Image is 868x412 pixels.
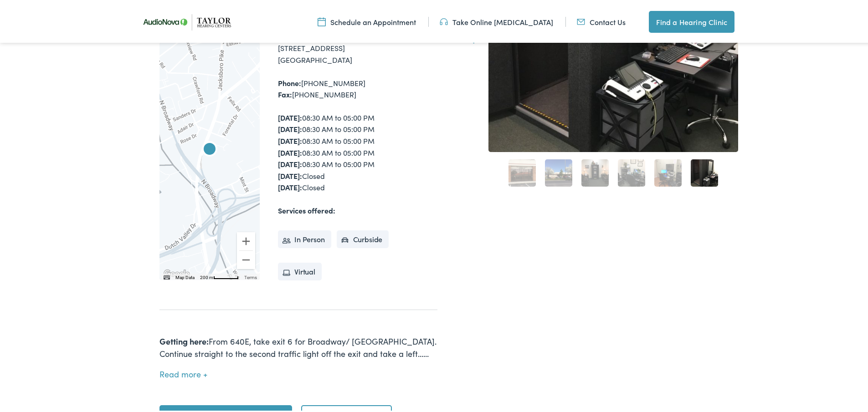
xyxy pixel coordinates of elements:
strong: [DATE]: [278,122,302,132]
strong: [DATE]: [278,169,302,179]
div: 08:30 AM to 05:00 PM 08:30 AM to 05:00 PM 08:30 AM to 05:00 PM 08:30 AM to 05:00 PM 08:30 AM to 0... [278,110,437,192]
a: 2 [545,158,572,185]
div: Taylor Hearing Centers by AudioNova [199,137,221,159]
strong: [DATE]: [278,134,302,144]
div: [PHONE_NUMBER] [PHONE_NUMBER] [278,76,437,99]
strong: Services offered: [278,203,335,214]
strong: Phone: [278,76,301,86]
button: Map Scale: 200 m per 52 pixels [197,272,241,278]
a: 3 [581,158,609,185]
div: [STREET_ADDRESS] [GEOGRAPHIC_DATA] [278,41,437,64]
button: Zoom out [237,249,255,267]
strong: Getting here: [159,334,209,345]
a: Take Online [MEDICAL_DATA] [440,15,553,25]
button: Map Data [175,273,195,279]
strong: [DATE]: [278,157,302,167]
a: Open this area in Google Maps (opens a new window) [162,266,192,278]
span: 200 m [200,273,213,278]
a: 6 [691,158,718,185]
button: Keyboard shortcuts [164,273,170,279]
img: utility icon [577,15,585,25]
div: From 640E, take exit 6 for Broadway/ [GEOGRAPHIC_DATA]. Continue straight to the second traffic l... [159,333,437,358]
strong: [DATE]: [278,111,302,121]
img: utility icon [318,15,326,25]
strong: Fax: [278,87,292,97]
a: Find a Hearing Clinic [649,9,734,31]
li: In Person [278,229,331,247]
a: Schedule an Appointment [318,15,416,25]
a: Terms (opens in new tab) [244,273,257,278]
button: Zoom in [237,230,255,249]
strong: [DATE]: [278,146,302,156]
a: 1 [508,158,536,185]
strong: [DATE]: [278,180,302,190]
li: Virtual [278,261,322,279]
li: Curbside [337,229,389,247]
a: 5 [654,158,682,185]
img: utility icon [440,15,448,25]
button: Read more [159,368,207,377]
img: Google [162,266,192,278]
a: Contact Us [577,15,626,25]
a: 4 [618,158,645,185]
